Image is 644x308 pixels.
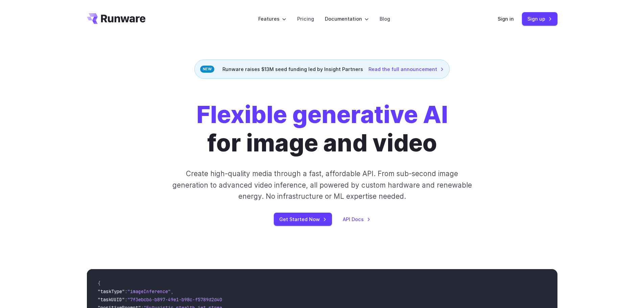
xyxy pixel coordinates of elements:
a: Read the full announcement [368,65,444,73]
div: Runware raises $13M seed funding led by Insight Partners [194,60,450,79]
label: Documentation [325,15,369,23]
span: : [125,288,127,294]
a: Sign up [522,12,557,25]
a: Get Started Now [274,213,332,226]
h1: for image and video [196,100,448,157]
a: Blog [380,15,390,23]
a: Go to / [87,13,146,24]
strong: Flexible generative AI [196,100,448,129]
span: "taskType" [98,288,125,294]
span: "imageInference" [127,288,171,294]
span: "7f3ebcb6-b897-49e1-b98c-f5789d2d40d7" [127,297,230,303]
a: Pricing [297,15,314,23]
span: , [171,288,173,294]
span: : [125,297,127,303]
span: "taskUUID" [98,297,125,303]
a: Sign in [498,15,514,23]
p: Create high-quality media through a fast, affordable API. From sub-second image generation to adv... [171,168,473,202]
label: Features [258,15,286,23]
span: { [98,280,100,286]
a: API Docs [343,215,371,223]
